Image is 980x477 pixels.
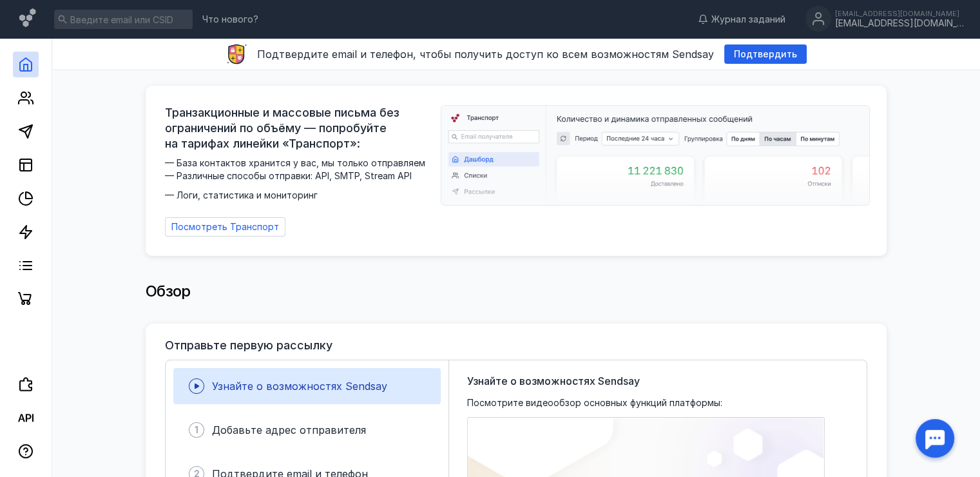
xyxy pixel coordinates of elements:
input: Введите email или CSID [54,10,193,29]
span: Добавьте адрес отправителя [212,423,366,436]
span: Подтвердите email и телефон, чтобы получить доступ ко всем возможностям Sendsay [257,48,714,61]
span: Посмотреть Транспорт [171,222,279,233]
span: Подтвердить [734,49,797,60]
span: 1 [195,423,198,436]
span: Обзор [146,282,191,300]
span: — База контактов хранится у вас, мы только отправляем — Различные способы отправки: API, SMTP, St... [165,157,433,202]
div: [EMAIL_ADDRESS][DOMAIN_NAME] [835,18,964,29]
span: Что нового? [202,15,258,24]
a: Посмотреть Транспорт [165,217,285,237]
span: Журнал заданий [711,13,785,26]
span: Узнайте о возможностях Sendsay [212,380,387,393]
div: [EMAIL_ADDRESS][DOMAIN_NAME] [835,10,964,17]
a: Журнал заданий [691,13,792,26]
h3: Отправьте первую рассылку [165,339,332,352]
span: Транзакционные и массовые письма без ограничений по объёму — попробуйте на тарифах линейки «Транс... [165,105,433,151]
img: dashboard-transport-banner [441,106,869,205]
span: Узнайте о возможностях Sendsay [467,373,640,389]
button: Подтвердить [724,44,807,64]
a: Что нового? [196,15,265,24]
span: Посмотрите видеообзор основных функций платформы: [467,396,722,409]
